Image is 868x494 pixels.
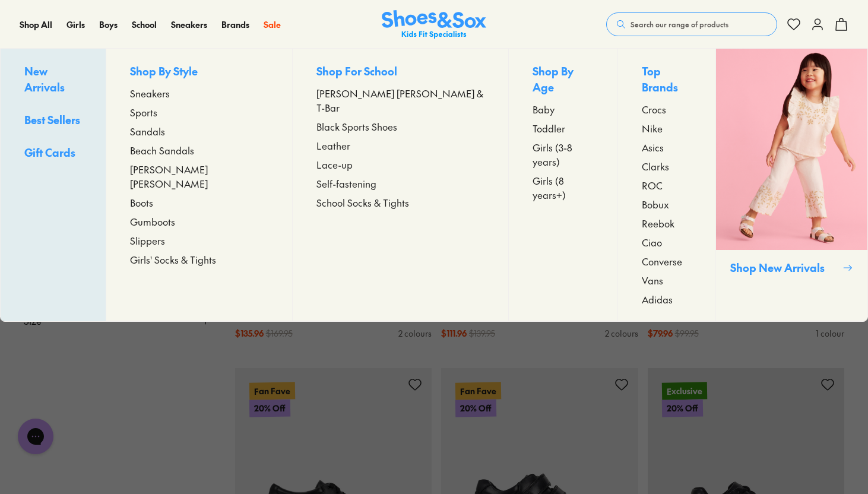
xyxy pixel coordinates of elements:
[533,121,593,135] a: Toddler
[171,18,207,31] a: Sneakers
[642,197,692,211] a: Bobux
[132,18,157,31] a: School
[316,157,484,172] a: Lace-up
[24,63,82,97] a: New Arrivals
[130,63,268,81] p: Shop By Style
[469,327,495,340] span: $ 139.95
[533,140,593,169] a: Girls (3-8 years)
[642,140,664,154] span: Asics
[661,400,702,417] p: 20% Off
[730,259,838,275] p: Shop New Arrivals
[20,18,52,31] a: Shop All
[66,18,85,31] a: Girls
[642,216,692,230] a: Reebok
[130,124,165,138] span: Sandals
[130,252,268,267] a: Girls' Socks & Tights
[130,105,157,119] span: Sports
[661,382,707,400] p: Exclusive
[130,233,165,248] span: Slippers
[130,86,170,100] span: Sneakers
[130,105,268,119] a: Sports
[130,124,268,138] a: Sandals
[316,119,484,134] a: Black Sports Shoes
[642,197,669,211] span: Bobux
[316,195,484,210] a: School Socks & Tights
[130,214,268,229] a: Gumboots
[316,138,484,153] a: Leather
[455,382,501,400] p: Fan Fave
[130,162,268,191] a: [PERSON_NAME] [PERSON_NAME]
[235,327,264,340] span: $ 135.96
[631,19,728,30] span: Search our range of products
[249,382,294,400] p: Fan Fave
[130,214,175,229] span: Gumboots
[12,414,59,458] iframe: Gorgias live chat messenger
[24,112,82,130] a: Best Sellers
[130,143,194,157] span: Beach Sandals
[533,63,593,97] p: Shop By Age
[816,327,844,340] div: 1 colour
[221,18,249,31] a: Brands
[533,102,555,116] span: Baby
[130,252,216,267] span: Girls' Socks & Tights
[130,233,268,248] a: Slippers
[130,143,268,157] a: Beach Sandals
[642,63,692,97] p: Top Brands
[642,102,666,116] span: Crocs
[642,273,663,287] span: Vans
[642,121,692,135] a: Nike
[533,102,593,116] a: Baby
[99,18,118,31] a: Boys
[316,176,376,191] span: Self-fastening
[455,400,496,417] p: 20% Off
[642,159,692,173] a: Clarks
[642,178,692,192] a: ROC
[130,195,153,210] span: Boots
[715,49,867,321] a: Shop New Arrivals
[316,157,353,172] span: Lace-up
[24,112,80,127] span: Best Sellers
[316,195,409,210] span: School Socks & Tights
[642,292,692,306] a: Adidas
[533,173,593,202] a: Girls (8 years+)
[642,216,674,230] span: Reebok
[533,121,565,135] span: Toddler
[266,327,293,340] span: $ 169.95
[642,273,692,287] a: Vans
[24,64,65,94] span: New Arrivals
[382,10,486,39] img: SNS_Logo_Responsive.svg
[398,327,432,340] div: 2 colours
[316,138,350,153] span: Leather
[642,159,669,173] span: Clarks
[316,119,397,134] span: Black Sports Shoes
[316,86,484,115] a: [PERSON_NAME] [PERSON_NAME] & T-Bar
[642,102,692,116] a: Crocs
[675,327,699,340] span: $ 99.95
[642,140,692,154] a: Asics
[642,235,692,249] a: Ciao
[642,292,673,306] span: Adidas
[605,327,638,340] div: 2 colours
[130,195,268,210] a: Boots
[642,178,663,192] span: ROC
[648,327,673,340] span: $ 79.96
[24,144,82,163] a: Gift Cards
[606,12,777,36] button: Search our range of products
[316,63,484,81] p: Shop For School
[24,145,75,160] span: Gift Cards
[642,121,663,135] span: Nike
[642,254,682,268] span: Converse
[382,10,486,39] a: Shoes & Sox
[716,49,867,250] img: SNS_WEBASSETS_CollectionHero_1280x1600_4.png
[130,86,268,100] a: Sneakers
